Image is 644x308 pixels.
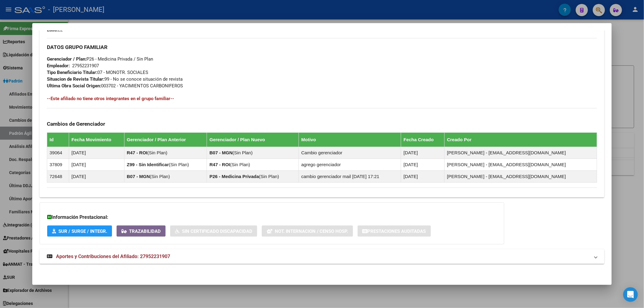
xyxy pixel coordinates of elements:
[72,62,99,69] div: 27952231907
[47,133,69,147] th: Id
[209,174,259,179] strong: P26 - Medicina Privada
[358,226,431,237] button: Prestaciones Auditadas
[368,229,426,234] span: Prestaciones Auditadas
[47,44,597,51] h3: DATOS GRUPO FAMILIAR
[151,174,168,179] span: Sin Plan
[262,226,353,237] button: Not. Internacion / Censo Hosp.
[47,95,597,102] h4: --Este afiliado no tiene otros integrantes en el grupo familiar--
[299,159,401,171] td: agrego gerenciador
[444,159,597,171] td: [PERSON_NAME] - [EMAIL_ADDRESS][DOMAIN_NAME]
[207,147,299,159] td: ( )
[47,147,69,159] td: 39064
[47,56,86,62] strong: Gerenciador / Plan:
[207,133,299,147] th: Gerenciador / Plan Nuevo
[127,150,148,155] strong: R47 - ROI
[47,171,69,183] td: 72648
[444,133,597,147] th: Creado Por
[47,121,597,127] h3: Cambios de Gerenciador
[47,76,183,82] span: 99 - No se conoce situación de revista
[69,147,124,159] td: [DATE]
[401,133,445,147] th: Fecha Creado
[47,70,97,75] strong: Tipo Beneficiario Titular:
[69,159,124,171] td: [DATE]
[47,226,112,237] button: SUR / SURGE / INTEGR.
[69,133,124,147] th: Fecha Movimiento
[261,174,278,179] span: Sin Plan
[69,171,124,183] td: [DATE]
[401,147,445,159] td: [DATE]
[47,56,153,62] span: P26 - Medicina Privada / Sin Plan
[234,150,251,155] span: Sin Plan
[209,150,233,155] strong: B07 - MGN
[47,83,183,89] span: 003702 - YACIMIENTOS CARBONIFEROS
[47,70,148,75] span: 07 - MONOTR. SOCIALES
[124,171,207,183] td: ( )
[58,229,107,234] span: SUR / SURGE / INTEGR.
[299,171,401,183] td: cambio gerenciador mail [DATE] 17:21
[124,147,207,159] td: ( )
[170,226,257,237] button: Sin Certificado Discapacidad
[127,162,169,167] strong: Z99 - Sin Identificar
[299,133,401,147] th: Motivo
[299,147,401,159] td: Cambio gerenciador
[124,133,207,147] th: Gerenciador / Plan Anterior
[47,214,497,221] h3: Información Prestacional:
[444,171,597,183] td: [PERSON_NAME] - [EMAIL_ADDRESS][DOMAIN_NAME]
[47,83,101,89] strong: Ultima Obra Social Origen:
[232,162,249,167] span: Sin Plan
[149,150,166,155] span: Sin Plan
[275,229,348,234] span: Not. Internacion / Censo Hosp.
[401,159,445,171] td: [DATE]
[129,229,161,234] span: Trazabilidad
[623,287,638,302] div: Open Intercom Messenger
[117,226,166,237] button: Trazabilidad
[207,171,299,183] td: ( )
[127,174,150,179] strong: B07 - MGN
[47,63,70,68] strong: Empleador:
[170,162,187,167] span: Sin Plan
[47,76,104,82] strong: Situacion de Revista Titular:
[47,159,69,171] td: 37809
[209,162,230,167] strong: R47 - ROI
[124,159,207,171] td: ( )
[56,254,170,259] span: Aportes y Contribuciones del Afiliado: 27952231907
[401,171,445,183] td: [DATE]
[40,249,604,264] mat-expansion-panel-header: Aportes y Contribuciones del Afiliado: 27952231907
[444,147,597,159] td: [PERSON_NAME] - [EMAIL_ADDRESS][DOMAIN_NAME]
[182,229,252,234] span: Sin Certificado Discapacidad
[207,159,299,171] td: ( )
